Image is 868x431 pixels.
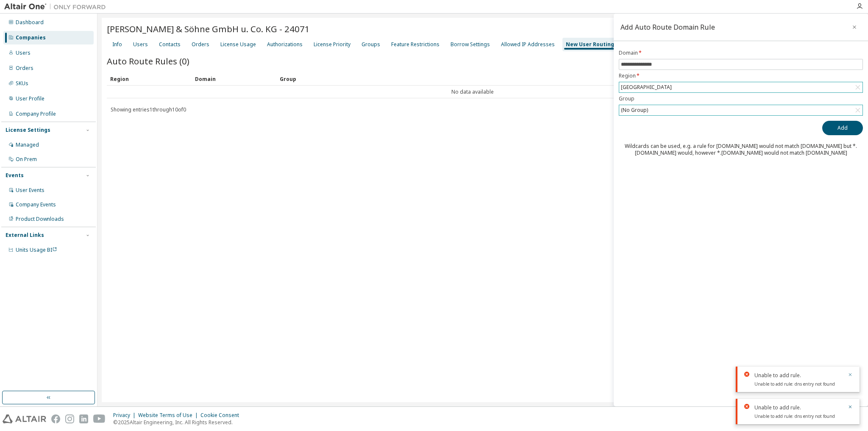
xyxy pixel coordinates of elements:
[51,414,60,423] img: facebook.svg
[620,106,649,115] div: (No Group)
[391,41,440,48] div: Feature Restrictions
[192,41,209,48] div: Orders
[619,82,862,92] div: [GEOGRAPHIC_DATA]
[113,419,244,426] p: © 2025 Altair Engineering, Inc. All Rights Reserved.
[754,412,843,419] div: Unable to add rule: dns entry not found
[220,41,256,48] div: License Usage
[619,72,863,79] label: Region
[619,95,863,102] label: Group
[16,80,28,87] div: SKUs
[619,143,863,156] div: Wildcards can be used, e.g. a rule for [DOMAIN_NAME] would not match [DOMAIN_NAME] but *.[DOMAIN_...
[754,372,843,379] div: Unable to add rule.
[754,404,843,412] div: Unable to add rule.
[16,19,44,26] div: Dashboard
[200,412,244,419] div: Cookie Consent
[65,414,74,423] img: instagram.svg
[314,41,351,48] div: License Priority
[110,72,188,86] div: Region
[195,72,273,86] div: Domain
[16,187,45,194] div: User Events
[93,414,106,423] img: youtube.svg
[6,172,24,179] div: Events
[620,83,673,92] div: [GEOGRAPHIC_DATA]
[107,23,310,35] span: [PERSON_NAME] & Söhne GmbH u. Co. KG - 24071
[111,106,186,113] span: Showing entries 1 through 10 of 0
[501,41,555,48] div: Allowed IP Addresses
[822,121,863,135] button: Add
[619,105,862,115] div: (No Group)
[280,72,835,86] div: Group
[16,246,57,253] span: Units Usage BI
[3,414,46,423] img: altair_logo.svg
[6,232,44,239] div: External Links
[16,216,64,222] div: Product Downloads
[4,3,110,11] img: Altair One
[451,41,490,48] div: Borrow Settings
[16,142,39,148] div: Managed
[566,41,614,48] div: New User Routing
[6,127,50,133] div: License Settings
[362,41,380,48] div: Groups
[16,201,56,208] div: Company Events
[16,111,56,117] div: Company Profile
[16,34,46,41] div: Companies
[16,65,33,72] div: Orders
[107,55,189,67] span: Auto Route Rules (0)
[620,24,715,31] div: Add Auto Route Domain Rule
[133,41,148,48] div: Users
[16,50,31,56] div: Users
[159,41,181,48] div: Contacts
[16,95,45,102] div: User Profile
[107,86,838,98] td: No data available
[16,156,37,163] div: On Prem
[113,412,138,419] div: Privacy
[112,41,122,48] div: Info
[138,412,200,419] div: Website Terms of Use
[267,41,303,48] div: Authorizations
[619,50,863,56] label: Domain
[754,380,843,387] div: Unable to add rule: dns entry not found
[79,414,88,423] img: linkedin.svg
